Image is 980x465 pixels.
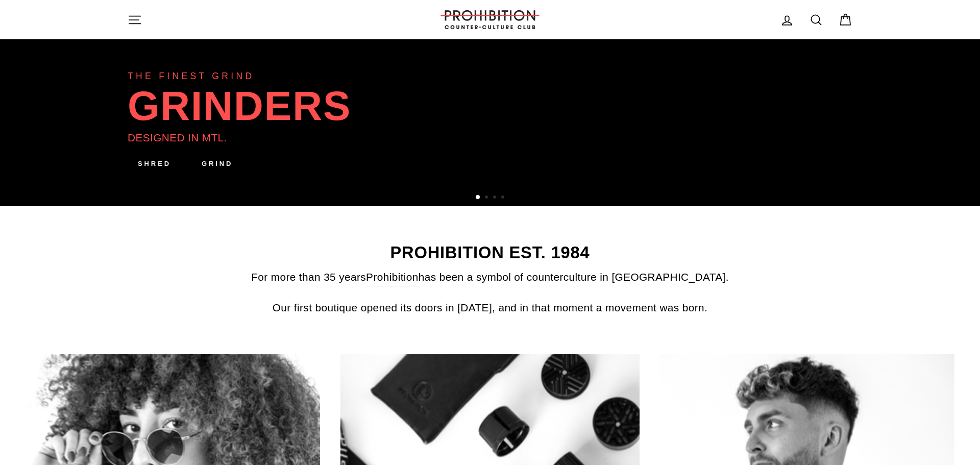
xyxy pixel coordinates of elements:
div: GRINDERS [128,86,351,127]
a: Prohibition [366,268,419,286]
a: SHRED [128,154,181,174]
div: DESIGNED IN MTL. [128,129,227,146]
button: 4 [501,195,506,201]
button: 1 [476,195,481,200]
a: GRIND [191,154,243,174]
h2: PROHIBITION EST. 1984 [128,244,852,261]
p: Our first boutique opened its doors in [DATE], and in that moment a movement was born. [128,299,852,316]
p: For more than 35 years has been a symbol of counterculture in [GEOGRAPHIC_DATA]. [128,268,852,286]
button: 3 [493,195,498,201]
img: PROHIBITION COUNTER-CULTURE CLUB [439,10,541,29]
button: 2 [485,195,490,201]
div: THE FINEST GRIND [128,69,254,83]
